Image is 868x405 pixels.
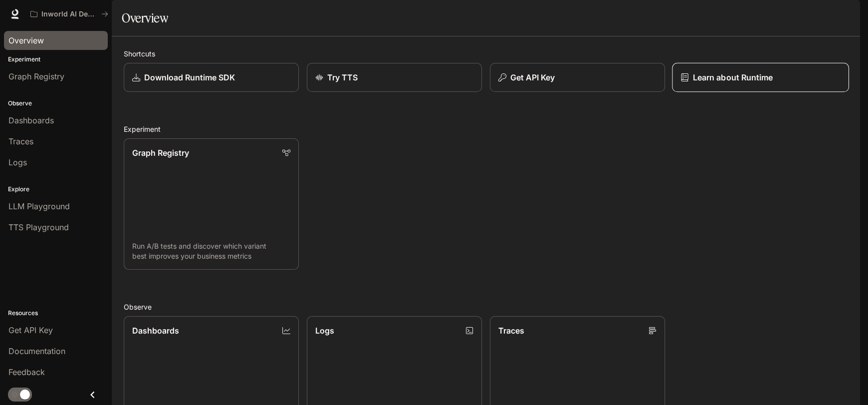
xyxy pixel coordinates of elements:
p: Learn about Runtime [693,71,773,83]
h2: Shortcuts [124,48,848,59]
p: Traces [498,325,524,337]
a: Learn about Runtime [672,63,849,92]
h1: Overview [122,8,168,28]
p: Get API Key [510,71,555,83]
h2: Observe [124,302,848,312]
p: Dashboards [132,325,179,337]
button: All workspaces [26,4,113,24]
button: Get API Key [490,63,665,92]
p: Inworld AI Demos [41,10,97,18]
p: Try TTS [327,71,358,83]
p: Logs [315,325,334,337]
p: Download Runtime SDK [144,71,235,83]
a: Try TTS [307,63,482,92]
p: Run A/B tests and discover which variant best improves your business metrics [132,241,290,261]
a: Download Runtime SDK [124,63,299,92]
a: Graph RegistryRun A/B tests and discover which variant best improves your business metrics [124,138,299,270]
h2: Experiment [124,124,848,134]
p: Graph Registry [132,147,189,159]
